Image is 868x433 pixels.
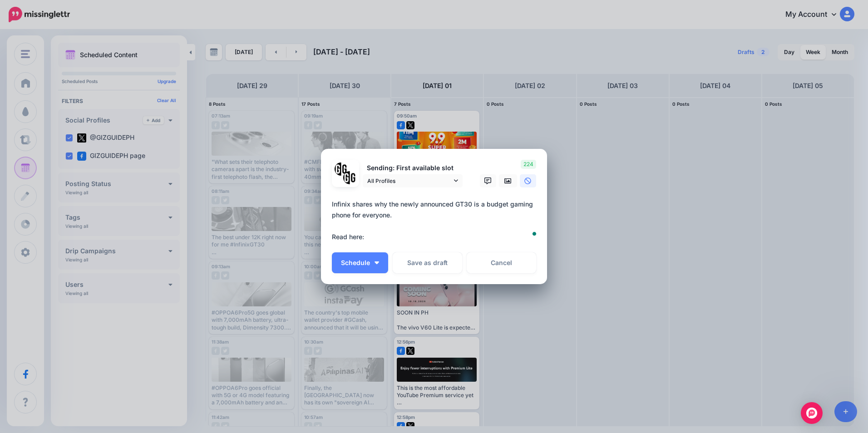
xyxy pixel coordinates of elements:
[335,162,348,176] img: 353459792_649996473822713_4483302954317148903_n-bsa138318.png
[375,261,379,264] img: arrow-down-white.png
[467,252,536,273] a: Cancel
[521,160,536,169] span: 224
[343,171,356,184] img: JT5sWCfR-79925.png
[367,176,452,186] span: All Profiles
[363,163,463,173] p: Sending: First available slot
[363,174,463,187] a: All Profiles
[332,199,541,242] textarea: To enrich screen reader interactions, please activate Accessibility in Grammarly extension settings
[801,402,823,424] div: Open Intercom Messenger
[341,260,370,266] span: Schedule
[393,252,462,273] button: Save as draft
[332,199,541,242] div: Infinix shares why the newly announced GT30 is a budget gaming phone for everyone. Read here:
[332,252,388,273] button: Schedule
